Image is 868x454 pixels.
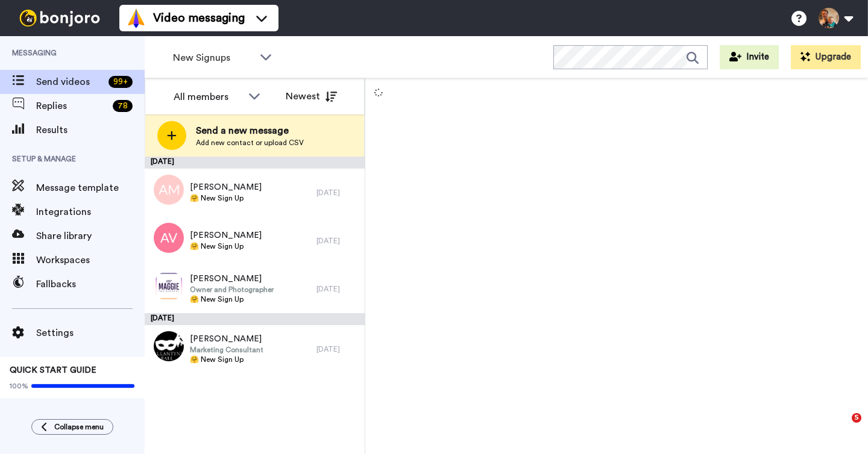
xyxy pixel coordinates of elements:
[827,413,856,442] iframe: Intercom live chat
[10,366,96,375] span: QUICK START GUIDE
[174,90,242,104] div: All members
[190,345,263,355] span: Marketing Consultant
[36,75,104,89] span: Send videos
[36,253,145,267] span: Workspaces
[153,10,245,26] span: Video messaging
[36,123,145,137] span: Results
[190,285,274,294] span: Owner and Photographer
[36,326,145,340] span: Settings
[791,45,861,69] button: Upgrade
[316,236,359,246] div: [DATE]
[720,45,779,69] button: Invite
[277,84,346,108] button: Newest
[108,76,133,88] div: 99 +
[190,333,263,345] span: [PERSON_NAME]
[113,100,133,112] div: 78
[154,223,184,253] img: av.png
[36,277,145,291] span: Fallbacks
[154,271,184,301] img: 5a7694f0-6035-4109-883f-51edda01e316.png
[190,229,262,241] span: [PERSON_NAME]
[154,331,184,361] img: ca827069-8d92-4929-a198-c96a16ef2f33.png
[190,181,262,193] span: [PERSON_NAME]
[36,205,145,219] span: Integrations
[36,229,145,243] span: Share library
[316,344,359,354] div: [DATE]
[173,51,254,65] span: New Signups
[190,241,262,251] span: 🤗 New Sign Up
[36,181,145,195] span: Message template
[31,419,113,435] button: Collapse menu
[196,123,304,138] span: Send a new message
[54,422,104,432] span: Collapse menu
[10,381,28,391] span: 100%
[127,8,146,28] img: vm-color.svg
[14,10,105,26] img: bj-logo-header-white.svg
[316,284,359,294] div: [DATE]
[190,294,274,304] span: 🤗 New Sign Up
[190,193,262,203] span: 🤗 New Sign Up
[190,273,274,285] span: [PERSON_NAME]
[36,99,108,113] span: Replies
[145,157,365,169] div: [DATE]
[852,413,861,423] span: 5
[316,188,359,197] div: [DATE]
[154,175,184,205] img: am.png
[190,355,263,364] span: 🤗 New Sign Up
[145,313,365,325] div: [DATE]
[196,138,304,148] span: Add new contact or upload CSV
